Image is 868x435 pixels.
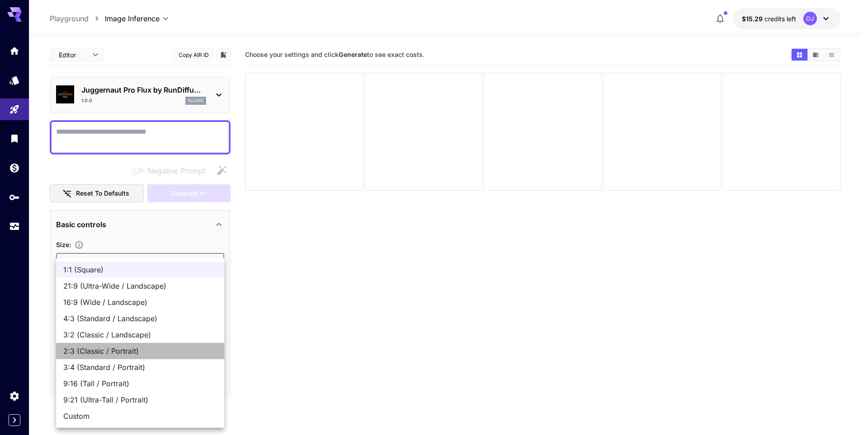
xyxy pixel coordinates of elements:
span: 3:4 (Standard / Portrait) [63,362,217,373]
span: 9:21 (Ultra-Tall / Portrait) [63,394,217,405]
span: 21:9 (Ultra-Wide / Landscape) [63,281,217,291]
span: 3:2 (Classic / Landscape) [63,329,217,340]
span: 9:16 (Tall / Portrait) [63,378,217,389]
span: Custom [63,411,217,421]
span: 2:3 (Classic / Portrait) [63,346,217,356]
span: 16:9 (Wide / Landscape) [63,297,217,308]
span: 4:3 (Standard / Landscape) [63,313,217,324]
span: 1:1 (Square) [63,264,217,275]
